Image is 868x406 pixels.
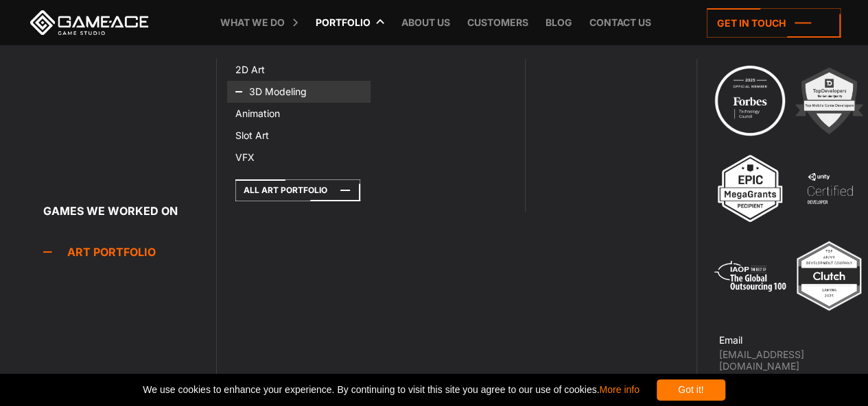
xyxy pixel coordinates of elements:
[143,379,639,401] span: We use cookies to enhance your experience. By continuing to visit this site you agree to our use ...
[227,147,371,168] a: VFX
[235,179,360,201] a: All art portfolio
[43,197,216,225] a: Games we worked on
[712,151,788,226] img: 3
[227,103,371,125] a: Animation
[792,151,867,226] img: 4
[791,63,867,138] img: 2
[712,238,788,314] img: 5
[657,379,725,401] div: Got it!
[599,384,639,395] a: More info
[43,238,216,266] a: Art portfolio
[719,348,868,372] a: [EMAIL_ADDRESS][DOMAIN_NAME]
[227,81,371,103] a: 3D Modeling
[227,125,371,147] a: Slot Art
[791,238,867,314] img: Top ar vr development company gaming 2025 game ace
[707,8,841,38] a: Get in touch
[712,63,788,138] img: Technology council badge program ace 2025 game ace
[719,334,742,346] strong: Email
[227,59,371,81] a: 2D Art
